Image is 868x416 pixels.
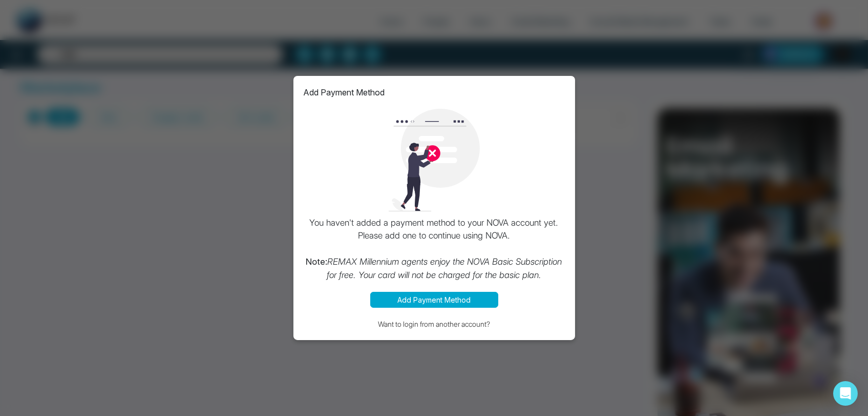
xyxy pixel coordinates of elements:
[304,318,565,330] button: Want to login from another account?
[383,109,485,211] img: loading
[370,292,498,308] button: Add Payment Method
[833,381,858,406] div: Open Intercom Messenger
[306,256,328,267] strong: Note:
[304,216,565,282] p: You haven't added a payment method to your NOVA account yet. Please add one to continue using NOVA.
[304,86,385,98] p: Add Payment Method
[327,256,562,280] i: REMAX Millennium agents enjoy the NOVA Basic Subscription for free. Your card will not be charged...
